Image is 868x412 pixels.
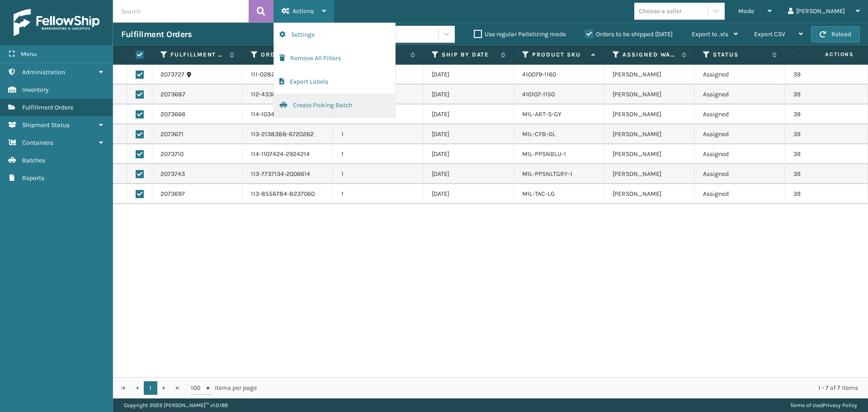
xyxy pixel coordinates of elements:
td: [PERSON_NAME] [604,184,695,204]
span: Export CSV [754,30,785,38]
button: Reload [811,26,860,43]
td: [DATE] [424,144,514,164]
label: Orders to be shipped [DATE] [585,30,673,38]
label: Assigned Warehouse [623,51,677,59]
td: [PERSON_NAME] [604,65,695,85]
a: 393109215438 [793,90,835,98]
span: Menu [21,50,37,58]
span: Fulfillment Orders [22,104,73,111]
td: 1 [333,124,424,144]
span: Administration [22,68,65,76]
td: [PERSON_NAME] [604,104,695,124]
span: Batches [22,156,45,164]
span: Mode [738,7,754,15]
a: MIL-ART-S-GY [522,110,561,118]
td: [DATE] [424,85,514,104]
div: | [790,398,857,412]
td: Assigned [695,104,785,124]
td: [PERSON_NAME] [604,144,695,164]
a: 2073666 [160,110,185,119]
label: Fulfillment Order Id [170,51,225,59]
div: Choose a seller [639,6,682,16]
td: 113-8556784-8237060 [243,184,333,204]
img: logo [14,9,99,36]
a: MIL-PPSNBLU-1 [522,150,566,158]
label: Use regular Palletizing mode [474,30,566,38]
a: 2073727 [160,70,184,79]
h3: Fulfillment Orders [121,29,192,40]
span: items per page [191,381,257,395]
a: MIL-PPSNLTGRY-1 [522,170,572,178]
td: [PERSON_NAME] [604,164,695,184]
button: Export Labels [274,70,395,94]
td: [DATE] [424,124,514,144]
td: 114-1107424-2924214 [243,144,333,164]
a: MIL-CFB-DL [522,130,556,138]
a: 393108615075 [793,130,834,138]
label: Ship By Date [442,51,496,59]
button: Remove All Filters [274,47,395,70]
span: Reports [22,174,44,182]
a: 2073697 [160,189,185,199]
a: 393110332963 [793,170,834,178]
label: Product SKU [532,51,587,59]
td: [DATE] [424,164,514,184]
td: 111-0282830-9153843 [243,65,333,85]
td: 1 [333,144,424,164]
td: Assigned [695,144,785,164]
td: 1 [333,184,424,204]
button: Create Picking Batch [274,94,395,117]
button: Settings [274,23,395,47]
a: 393109881218 [793,150,834,158]
a: MIL-TAC-LG [522,190,555,198]
td: Assigned [695,65,785,85]
a: 2073743 [160,170,185,179]
td: 114-1034115-3099409 [243,104,333,124]
span: Inventory [22,86,49,94]
label: Status [713,51,768,59]
a: 393110401268 [793,71,833,78]
td: [DATE] [424,65,514,85]
span: Containers [22,139,53,147]
td: [PERSON_NAME] [604,85,695,104]
td: [DATE] [424,184,514,204]
td: Assigned [695,164,785,184]
a: 2073671 [160,130,184,139]
td: 1 [333,164,424,184]
td: Assigned [695,184,785,204]
td: 113-7737134-2006614 [243,164,333,184]
span: Shipment Status [22,121,70,129]
td: 113-2138388-6720262 [243,124,333,144]
a: 2073687 [160,90,185,99]
a: Terms of Use [790,402,821,408]
span: Actions [292,7,314,15]
td: Assigned [695,85,785,104]
td: Assigned [695,124,785,144]
a: 2073710 [160,150,184,159]
p: Copyright 2023 [PERSON_NAME]™ v 1.0.189 [124,398,228,412]
div: 1 - 7 of 7 items [269,384,858,393]
span: Export to .xls [692,30,728,38]
td: 112-4330040-2686656 [243,85,333,104]
span: Actions [797,47,859,62]
a: Privacy Policy [823,402,857,408]
span: 100 [191,384,204,393]
label: Order Number [261,51,316,59]
td: [PERSON_NAME] [604,124,695,144]
a: 410079-1160 [522,71,556,78]
a: 410107-1150 [522,90,555,98]
td: [DATE] [424,104,514,124]
a: 393108624389 [793,110,836,118]
a: 393109851487 [793,190,835,198]
a: 1 [144,381,157,395]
